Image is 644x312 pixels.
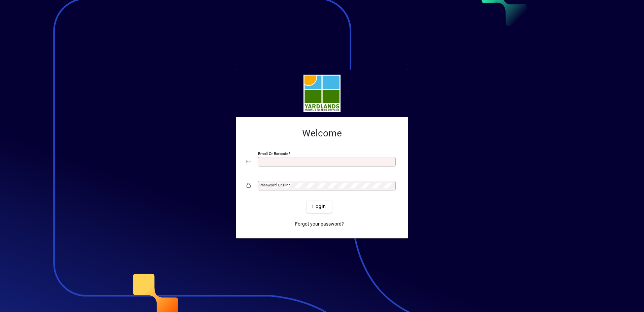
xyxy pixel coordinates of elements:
button: Login [307,201,331,213]
mat-label: Email or Barcode [258,151,288,156]
a: Forgot your password? [292,218,347,230]
span: Forgot your password? [295,220,344,228]
span: Login [312,203,326,210]
h2: Welcome [247,128,397,139]
mat-label: Password or Pin [259,183,288,187]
